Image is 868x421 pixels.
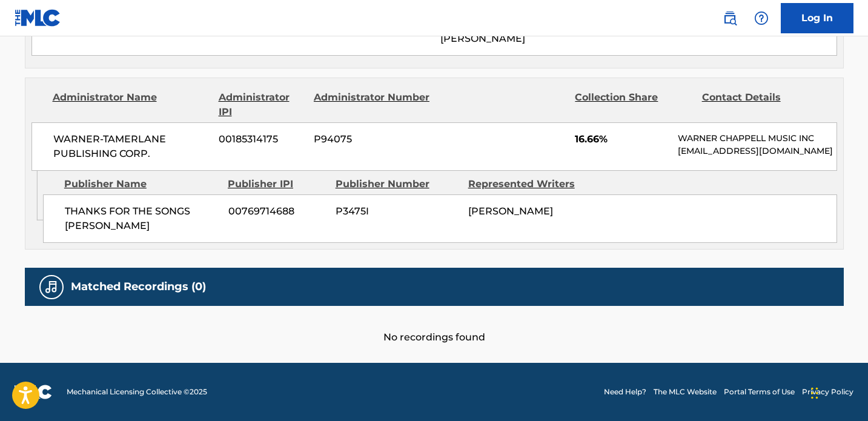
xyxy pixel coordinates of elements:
[718,6,742,30] a: Public Search
[807,363,868,421] div: Chatwidget
[65,204,219,233] span: THANKS FOR THE SONGS [PERSON_NAME]
[228,204,326,219] span: 00769714688
[723,11,737,25] img: search
[811,375,818,411] div: Slepen
[219,132,305,147] span: 00185314175
[468,205,553,217] span: [PERSON_NAME]
[604,386,646,397] a: Need Help?
[654,386,717,397] a: The MLC Website
[749,6,774,30] div: Help
[219,90,305,119] div: Administrator IPI
[724,386,795,397] a: Portal Terms of Use
[678,132,836,145] p: WARNER CHAPPELL MUSIC INC
[228,177,326,191] div: Publisher IPI
[336,204,459,219] span: P3475I
[53,90,210,119] div: Administrator Name
[807,363,868,421] iframe: Chat Widget
[702,90,820,119] div: Contact Details
[468,177,592,191] div: Represented Writers
[53,132,210,161] span: WARNER-TAMERLANE PUBLISHING CORP.
[336,177,459,191] div: Publisher Number
[754,11,769,25] img: help
[575,90,692,119] div: Collection Share
[25,306,844,345] div: No recordings found
[15,385,52,399] img: logo
[15,9,61,27] img: MLC Logo
[802,386,853,397] a: Privacy Policy
[71,280,206,294] h5: Matched Recordings (0)
[67,386,207,397] span: Mechanical Licensing Collective © 2025
[781,3,853,33] a: Log In
[44,280,59,294] img: Matched Recordings
[314,90,431,119] div: Administrator Number
[314,132,431,147] span: P94075
[575,132,669,147] span: 16.66%
[678,145,836,157] p: [EMAIL_ADDRESS][DOMAIN_NAME]
[64,177,219,191] div: Publisher Name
